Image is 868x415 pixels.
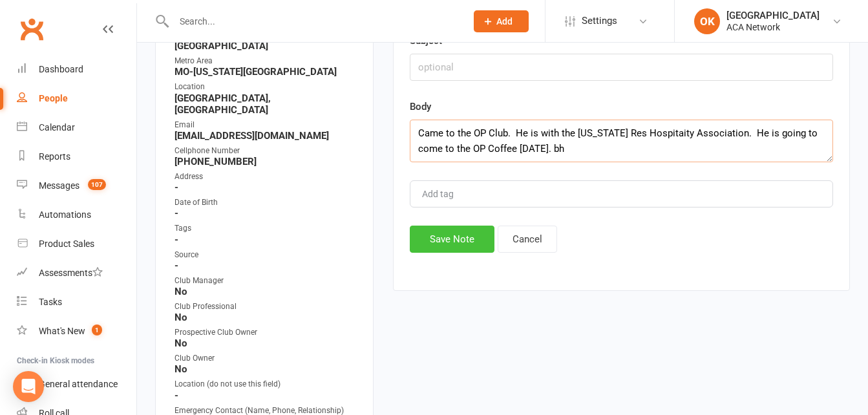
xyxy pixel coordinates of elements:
[410,54,833,81] input: optional
[410,226,494,253] button: Save Note
[175,197,356,209] div: Date of Birth
[39,268,103,278] div: Assessments
[39,297,62,307] div: Tasks
[175,81,356,93] div: Location
[175,301,356,313] div: Club Professional
[410,99,431,114] label: Body
[498,226,557,253] button: Cancel
[39,64,83,74] div: Dashboard
[175,55,356,67] div: Metro Area
[17,171,136,200] a: Messages 107
[175,286,356,297] strong: No
[175,337,356,349] strong: No
[39,180,79,191] div: Messages
[175,363,356,375] strong: No
[92,325,102,335] span: 1
[39,326,85,336] div: What's New
[88,179,106,190] span: 107
[496,16,513,27] span: Add
[726,10,820,21] div: [GEOGRAPHIC_DATA]
[175,207,356,219] strong: -
[17,55,136,84] a: Dashboard
[39,93,68,103] div: People
[175,130,356,142] strong: [EMAIL_ADDRESS][DOMAIN_NAME]
[16,13,48,45] a: Clubworx
[39,239,94,249] div: Product Sales
[17,317,136,346] a: What's New1
[39,122,75,133] div: Calendar
[17,288,136,317] a: Tasks
[39,209,91,220] div: Automations
[175,234,356,246] strong: -
[175,92,356,116] strong: [GEOGRAPHIC_DATA], [GEOGRAPHIC_DATA]
[582,6,617,36] span: Settings
[175,275,356,287] div: Club Manager
[175,260,356,271] strong: -
[410,120,833,162] textarea: Came to the OP Club. He is with the [US_STATE] Res Hospitaity Association. He is going to come to...
[175,119,356,131] div: Email
[421,186,466,202] input: Add tag
[175,390,356,401] strong: -
[175,145,356,157] div: Cellphone Number
[175,222,356,235] div: Tags
[17,113,136,142] a: Calendar
[694,8,720,34] div: OK
[13,371,44,402] div: Open Intercom Messenger
[175,352,356,365] div: Club Owner
[17,200,136,229] a: Automations
[17,259,136,288] a: Assessments
[474,10,529,32] button: Add
[175,326,356,339] div: Prospective Club Owner
[175,40,356,52] strong: [GEOGRAPHIC_DATA]
[17,142,136,171] a: Reports
[17,229,136,259] a: Product Sales
[175,378,356,390] div: Location (do not use this field)
[175,249,356,261] div: Source
[17,370,136,399] a: General attendance kiosk mode
[175,171,356,183] div: Address
[726,21,820,33] div: ACA Network
[170,12,457,30] input: Search...
[17,84,136,113] a: People
[175,312,356,323] strong: No
[39,379,118,389] div: General attendance
[39,151,70,162] div: Reports
[175,66,356,78] strong: MO-[US_STATE][GEOGRAPHIC_DATA]
[175,182,356,193] strong: -
[175,156,356,167] strong: [PHONE_NUMBER]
